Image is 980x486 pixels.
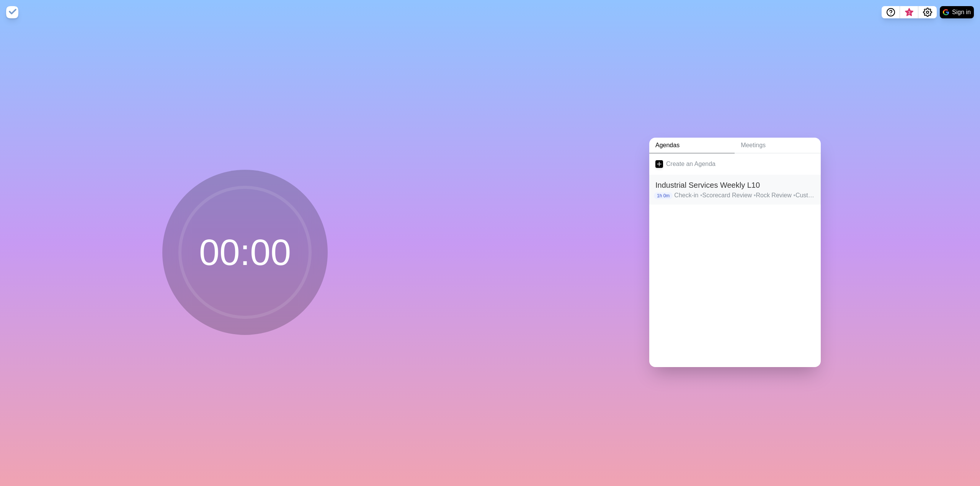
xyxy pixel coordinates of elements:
a: Create an Agenda [649,153,821,175]
a: Agendas [649,138,735,153]
span: • [754,192,756,198]
button: Help [882,6,900,18]
h2: Industrial Services Weekly L10 [655,179,815,191]
button: Settings [918,6,937,18]
span: • [700,192,702,198]
img: google logo [943,9,949,15]
p: 1h 0m [654,192,673,199]
span: 3 [906,10,912,16]
a: Meetings [735,138,821,153]
button: Sign in [940,6,974,18]
img: timeblocks logo [6,6,18,18]
p: Check-in Scorecard Review Rock Review Customer + Employee Headlines To-Do List Review IDS Wrap-Up... [674,191,815,200]
button: What’s new [900,6,918,18]
span: • [793,192,795,198]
